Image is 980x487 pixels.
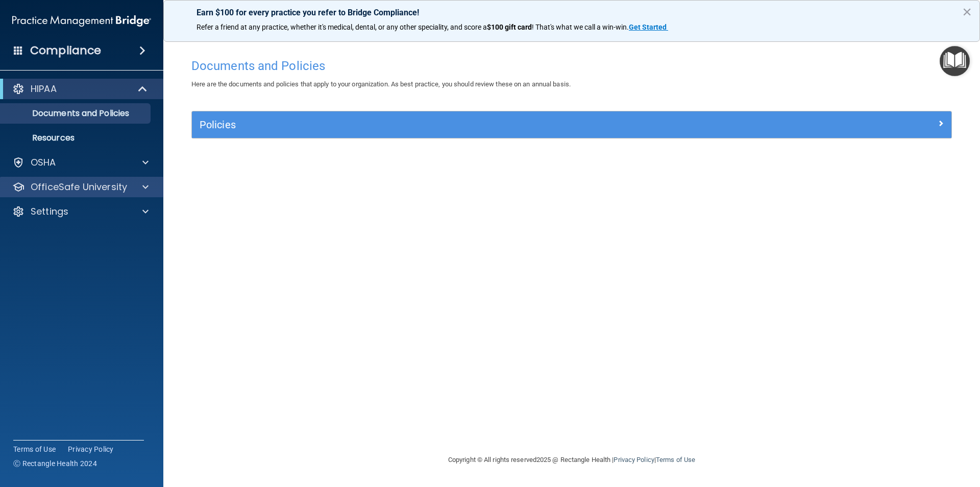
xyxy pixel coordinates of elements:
button: Close [962,4,972,20]
p: HIPAA [31,83,57,95]
p: OfficeSafe University [31,181,127,193]
a: Settings [12,205,149,218]
p: Earn $100 for every practice you refer to Bridge Compliance! [197,8,947,17]
div: Copyright © All rights reserved 2025 @ Rectangle Health | | [385,444,758,476]
a: Get Started [629,23,668,31]
span: Refer a friend at any practice, whether it's medical, dental, or any other speciality, and score a [197,23,487,31]
span: ! That's what we call a win-win. [532,23,629,31]
h4: Compliance [30,43,101,58]
a: HIPAA [12,83,148,95]
a: OSHA [12,156,149,169]
p: Documents and Policies [7,108,146,119]
span: Here are the documents and policies that apply to your organization. As best practice, you should... [191,80,571,88]
a: Privacy Policy [614,456,654,463]
strong: Get Started [629,23,667,31]
img: PMB logo [12,11,151,31]
a: OfficeSafe University [12,181,149,193]
span: Ⓒ Rectangle Health 2024 [13,458,97,469]
h4: Documents and Policies [191,59,952,73]
h5: Policies [200,119,754,130]
p: Settings [31,205,68,218]
a: Policies [200,117,944,133]
a: Privacy Policy [68,444,114,454]
strong: $100 gift card [487,23,532,31]
button: Open Resource Center [940,46,970,76]
p: Resources [7,133,146,143]
p: OSHA [31,156,56,169]
a: Terms of Use [656,456,695,463]
a: Terms of Use [13,444,56,454]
